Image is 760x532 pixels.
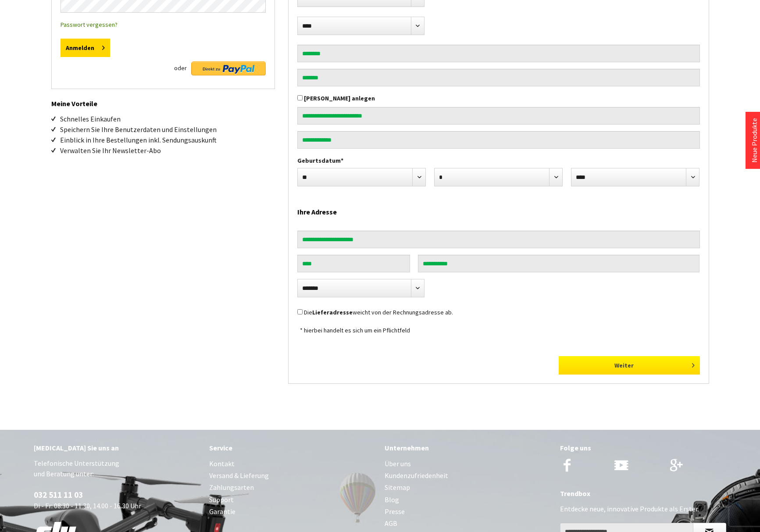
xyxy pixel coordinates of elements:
[60,135,275,145] li: Einblick in Ihre Bestellungen inkl. Sendungsauskunft
[60,114,275,124] li: Schnelles Einkaufen
[304,308,453,316] label: Die weicht von der Rechnungsadresse ab.
[191,61,266,75] img: Direkt zu PayPal Button
[559,356,699,375] button: Weiter
[34,489,83,500] a: 032 511 11 03
[209,494,376,506] a: Support
[297,197,700,222] h2: Ihre Adresse
[51,89,275,109] h2: Meine Vorteile
[209,442,376,453] div: Service
[60,145,275,156] li: Verwalten Sie Ihr Newsletter-Abo
[297,155,700,166] label: Geburtsdatum*
[385,482,551,493] a: Sitemap
[34,442,200,453] div: [MEDICAL_DATA] Sie uns an
[209,506,376,518] a: Garantie
[385,442,551,453] div: Unternehmen
[61,39,110,57] button: Anmelden
[385,494,551,506] a: Blog
[174,61,187,75] span: oder
[312,308,353,316] strong: Lieferadresse
[385,458,551,470] a: Über uns
[209,482,376,493] a: Zahlungsarten
[300,326,697,347] div: * hierbei handelt es sich um ein Pflichtfeld
[560,503,727,514] p: Entdecke neue, innovative Produkte als Erster.
[304,94,375,102] label: [PERSON_NAME] anlegen
[560,442,727,453] div: Folge uns
[385,470,551,482] a: Kundenzufriedenheit
[385,518,551,529] a: AGB
[385,506,551,518] a: Presse
[60,124,275,135] li: Speichern Sie Ihre Benutzerdaten und Einstellungen
[61,21,118,29] a: Passwort vergessen?
[209,470,376,482] a: Versand & Lieferung
[560,488,727,499] div: Trendbox
[750,118,759,163] a: Neue Produkte
[209,458,376,470] a: Kontakt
